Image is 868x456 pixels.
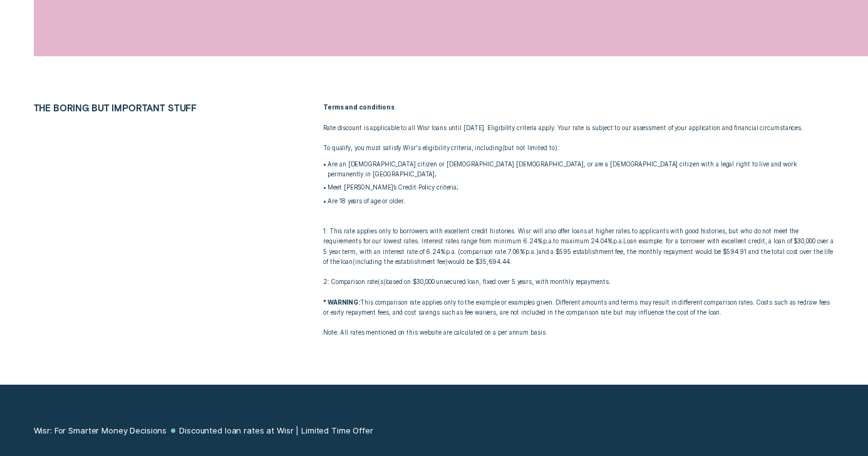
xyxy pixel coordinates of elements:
[323,328,834,338] p: Note: All rates mentioned on this website are calculated on a per annum basis.
[28,103,260,113] h2: THE BORING BUT IMPORTANT STUFF
[328,160,834,180] p: Are an [DEMOGRAPHIC_DATA] citizen or [DEMOGRAPHIC_DATA] [DEMOGRAPHIC_DATA], or are a [DEMOGRAPHIC...
[613,238,624,245] span: p.a.
[383,278,386,285] span: )
[328,196,834,206] p: Are 18 years of age or older.
[555,144,557,151] span: )
[536,248,539,255] span: )
[543,238,554,245] span: p.a.
[613,238,624,245] span: Per Annum
[446,248,457,255] span: Per Annum
[445,258,448,265] span: )
[323,104,395,111] strong: Terms and conditions
[179,425,373,435] a: Discounted loan rates at Wisr | Limited Time Offer
[525,248,536,255] span: Per Annum
[446,248,457,255] span: p.a.
[353,258,355,265] span: (
[328,183,834,193] p: Meet [PERSON_NAME]’s Credit Policy criteria;
[323,216,834,288] p: 1: This rate applies only to borrowers with excellent credit histories. Wisr will also offer loan...
[378,278,380,285] span: (
[525,248,536,255] span: p.a.
[323,123,834,133] p: Rate discount is applicable to all Wisr loans until [DATE]. Eligibility criteria apply. Your rate...
[458,248,460,255] span: (
[502,144,505,151] span: (
[34,425,167,435] a: Wisr: For Smarter Money Decisions
[323,143,834,153] p: To qualify, you must satisfy Wisr's eligibility criteria, including but not limited to :
[323,298,834,318] p: This comparison rate applies only to the example or examples given. Different amounts and terms m...
[543,238,554,245] span: Per Annum
[323,299,360,306] strong: * WARNING:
